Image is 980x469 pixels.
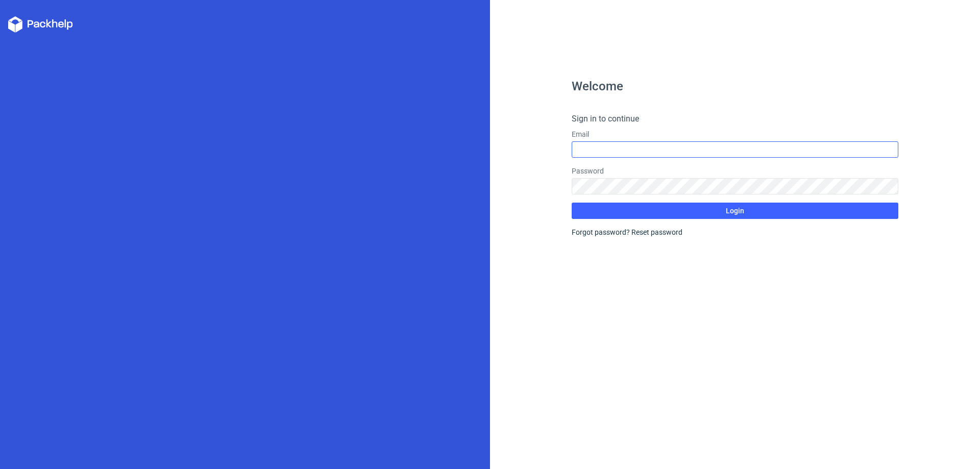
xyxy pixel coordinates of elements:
[572,129,898,139] label: Email
[572,227,898,237] div: Forgot password?
[572,203,898,219] button: Login
[631,228,682,236] a: Reset password
[572,80,898,92] h1: Welcome
[572,113,898,125] h4: Sign in to continue
[572,166,898,176] label: Password
[726,207,744,214] span: Login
